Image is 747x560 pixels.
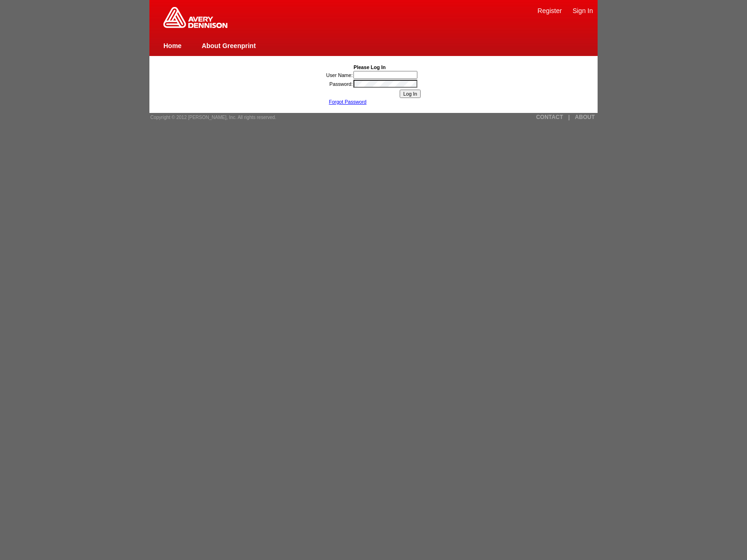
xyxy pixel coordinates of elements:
span: Copyright © 2012 [PERSON_NAME], Inc. All rights reserved. [150,115,276,120]
a: ABOUT [575,114,595,120]
img: Home [163,7,227,28]
input: Log In [400,90,421,98]
a: Register [537,7,562,14]
a: | [568,114,570,120]
label: Password: [330,81,353,87]
a: Sign In [572,7,593,14]
a: Forgot Password [329,99,366,105]
label: User Name: [326,72,353,78]
a: Greenprint [163,23,227,29]
a: Home [163,42,182,49]
b: Please Log In [353,64,386,70]
a: About Greenprint [202,42,256,49]
a: CONTACT [536,114,563,120]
